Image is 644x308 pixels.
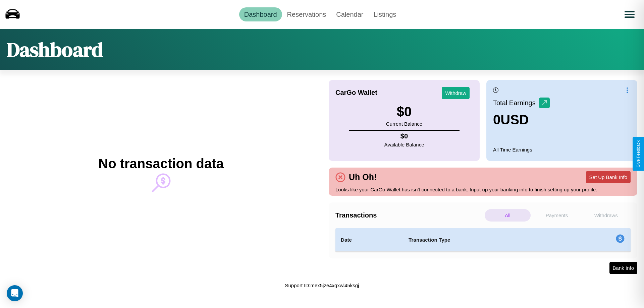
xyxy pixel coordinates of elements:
[335,211,483,219] h4: Transactions
[409,236,561,244] h4: Transaction Type
[609,262,637,274] button: Bank Info
[493,145,631,154] p: All Time Earnings
[386,119,422,128] p: Current Balance
[493,112,550,127] h3: 0 USD
[345,172,380,182] h4: Uh Oh!
[620,5,639,24] button: Open menu
[386,104,422,119] h3: $ 0
[335,89,377,97] h4: CarGo Wallet
[384,132,424,140] h4: $ 0
[384,140,424,149] p: Available Balance
[239,7,282,21] a: Dashboard
[583,209,629,222] p: Withdraws
[335,185,631,194] p: Looks like your CarGo Wallet has isn't connected to a bank. Input up your banking info to finish ...
[285,281,359,290] p: Support ID: mex5jze4xgxwl45ksgj
[7,36,103,63] h1: Dashboard
[442,87,470,99] button: Withdraw
[485,209,531,222] p: All
[534,209,580,222] p: Payments
[331,7,368,21] a: Calendar
[493,97,539,109] p: Total Earnings
[335,228,631,252] table: simple table
[341,236,398,244] h4: Date
[586,171,631,183] button: Set Up Bank Info
[7,285,23,301] div: Open Intercom Messenger
[282,7,331,21] a: Reservations
[98,156,223,171] h2: No transaction data
[636,140,641,168] div: Give Feedback
[368,7,401,21] a: Listings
